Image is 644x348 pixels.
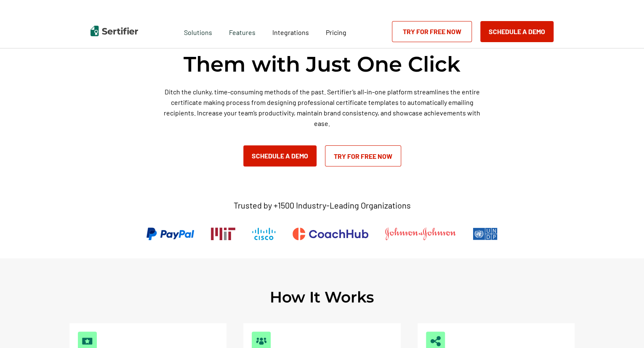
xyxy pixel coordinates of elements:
img: Cisco [252,228,276,240]
a: Try for Free Now [325,145,401,166]
span: Solutions [184,26,212,37]
img: Massachusetts Institute of Technology [211,228,235,240]
h2: How It Works [270,288,374,306]
a: Pricing [326,26,346,37]
img: Johnson & Johnson [385,228,456,240]
img: CoachHub [293,228,368,240]
img: Sertifier | Digital Credentialing Platform [90,26,138,36]
img: Issue & Share Image [430,336,441,346]
img: Choose Template Image [82,336,93,346]
span: Integrations [272,28,309,36]
span: Pricing [326,28,346,36]
p: Trusted by +1500 Industry-Leading Organizations [233,200,410,211]
img: PayPal [146,228,194,240]
img: UNDP [473,228,498,240]
span: Features [229,26,255,37]
p: Ditch the clunky, time-consuming methods of the past. Sertifier’s all-in-one platform streamlines... [160,86,484,128]
h1: Create Digital Certificates in Minutes, Send Them with Just One Click [90,23,554,78]
a: Try for Free Now [392,21,472,42]
a: Integrations [272,26,309,37]
img: Add Recipients Image [256,336,266,346]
